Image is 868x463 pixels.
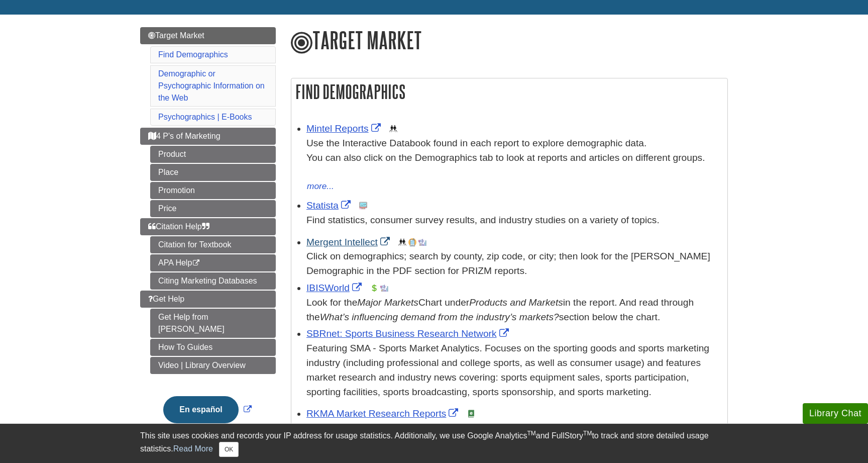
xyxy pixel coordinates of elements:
[158,113,252,121] a: Psychographics | E-Books
[140,128,276,145] a: 4 P's of Marketing
[150,309,276,338] a: Get Help from [PERSON_NAME]
[306,213,722,228] p: Find statistics, consumer survey results, and industry studies on a variety of topics.
[583,430,592,437] sup: TM
[161,405,254,414] a: Link opens in new window
[306,283,364,293] a: Link opens in new window
[150,146,276,163] a: Product
[150,339,276,356] a: How To Guides
[150,254,276,271] a: APA Help
[140,27,276,440] div: Guide Page Menu
[467,410,475,418] img: e-Book
[398,238,406,246] img: Demographics
[306,136,722,179] div: Use the Interactive Databook found in each report to explore demographic data. You can also click...
[408,238,416,246] img: Company Information
[359,202,367,210] img: Statistics
[306,328,511,339] a: Link opens in new window
[140,27,276,44] a: Target Market
[150,164,276,181] a: Place
[306,249,722,279] div: Click on demographics; search by county, zip code, or city; then look for the [PERSON_NAME] Demog...
[469,297,563,308] i: Products and Markets
[306,421,722,450] div: Includes reports on consumer behavior, consumer marketing & advertising, sport marketing, and more.
[148,132,221,140] span: 4 P's of Marketing
[418,238,426,246] img: Industry Report
[173,444,213,453] a: Read More
[140,291,276,308] a: Get Help
[148,295,184,303] span: Get Help
[163,396,238,423] button: En español
[306,123,383,134] a: Link opens in new window
[306,296,722,325] div: Look for the Chart under in the report. And read through the section below the chart.
[219,442,239,457] button: Close
[370,284,378,292] img: Financial Report
[803,403,868,424] button: Library Chat
[192,260,200,266] i: This link opens in a new window
[306,341,722,399] p: Featuring SMA - Sports Market Analytics. Focuses on the sporting goods and sports marketing indus...
[140,218,276,235] a: Citation Help
[150,357,276,374] a: Video | Library Overview
[150,200,276,217] a: Price
[389,125,397,133] img: Demographics
[150,236,276,253] a: Citation for Textbook
[158,50,228,59] a: Find Demographics
[291,78,727,105] h2: Find Demographics
[306,200,353,211] a: Link opens in new window
[306,179,335,194] button: more...
[357,297,418,308] i: Major Markets
[320,312,559,322] i: What’s influencing demand from the industry’s markets?
[158,69,265,102] a: Demographic or Psychographic Information on the Web
[148,31,204,40] span: Target Market
[306,237,392,247] a: Link opens in new window
[148,222,209,231] span: Citation Help
[527,430,535,437] sup: TM
[150,272,276,290] a: Citing Marketing Databases
[380,284,388,292] img: Industry Report
[150,182,276,199] a: Promotion
[140,430,728,457] div: This site uses cookies and records your IP address for usage statistics. Additionally, we use Goo...
[291,27,728,55] h1: Target Market
[306,408,461,419] a: Link opens in new window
